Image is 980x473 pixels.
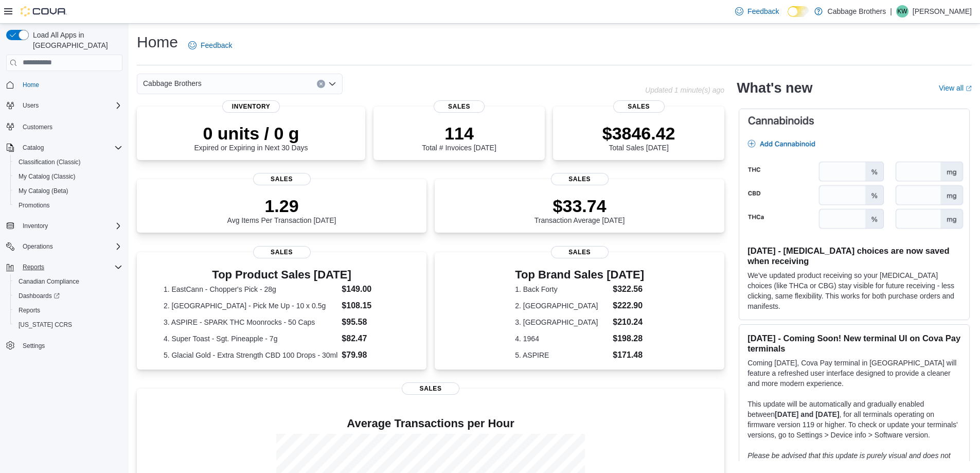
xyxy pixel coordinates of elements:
button: Inventory [19,220,52,232]
span: Sales [434,100,485,113]
span: Inventory [222,100,280,113]
p: $3846.42 [602,123,675,144]
dt: 4. Super Toast - Sgt. Pineapple - 7g [164,334,337,344]
span: Reports [19,306,40,314]
span: Load All Apps in [GEOGRAPHIC_DATA] [29,30,122,50]
dd: $82.47 [342,332,400,345]
div: Kesia Wood [896,5,908,17]
span: Sales [551,246,609,258]
a: Customers [19,121,57,133]
span: Sales [253,173,311,185]
span: Operations [23,242,53,251]
span: Operations [19,240,122,253]
span: Washington CCRS [14,319,122,331]
div: Total Sales [DATE] [602,123,675,152]
h1: Home [137,32,178,52]
a: My Catalog (Classic) [14,170,80,183]
span: Inventory [23,222,48,230]
p: 0 units / 0 g [194,123,308,144]
div: Expired or Expiring in Next 30 Days [194,123,308,152]
h3: [DATE] - [MEDICAL_DATA] choices are now saved when receiving [747,246,961,266]
button: Promotions [10,198,127,213]
span: Classification (Classic) [14,156,122,168]
dd: $322.56 [613,283,644,295]
span: Canadian Compliance [14,275,122,288]
dt: 4. 1964 [515,334,609,344]
button: Home [2,77,127,92]
span: Customers [19,120,122,133]
a: Reports [14,304,44,317]
button: Users [2,98,127,113]
p: We've updated product receiving so your [MEDICAL_DATA] choices (like THCa or CBG) stay visible fo... [747,270,961,311]
span: Sales [613,100,665,113]
button: Reports [19,261,48,273]
h4: Average Transactions per Hour [145,417,716,430]
dt: 3. ASPIRE - SPARK THC Moonrocks - 50 Caps [164,317,337,327]
span: Catalog [23,144,44,152]
h2: What's new [737,80,812,96]
a: Home [19,79,43,91]
span: Dashboards [14,290,122,302]
a: Promotions [14,199,54,212]
span: Sales [551,173,609,185]
button: Settings [2,338,127,353]
a: Feedback [731,1,783,22]
dd: $222.90 [613,300,644,312]
p: $33.74 [534,196,625,216]
span: Home [19,78,122,91]
button: Open list of options [328,80,336,88]
span: Promotions [14,199,122,212]
h3: Top Product Sales [DATE] [164,269,400,281]
a: Settings [19,340,49,352]
span: Settings [23,342,45,350]
button: My Catalog (Classic) [10,169,127,184]
a: Feedback [184,35,236,56]
button: Reports [2,260,127,274]
div: Avg Items Per Transaction [DATE] [227,196,336,224]
div: Transaction Average [DATE] [534,196,625,224]
a: Classification (Classic) [14,156,85,168]
p: Cabbage Brothers [828,5,886,17]
a: My Catalog (Beta) [14,185,73,197]
span: Feedback [201,40,232,50]
span: My Catalog (Classic) [14,170,122,183]
span: [US_STATE] CCRS [19,321,72,329]
h3: Top Brand Sales [DATE] [515,269,644,281]
dt: 2. [GEOGRAPHIC_DATA] - Pick Me Up - 10 x 0.5g [164,301,337,311]
span: Customers [23,123,52,131]
span: Inventory [19,220,122,232]
strong: [DATE] and [DATE] [775,410,839,418]
dt: 2. [GEOGRAPHIC_DATA] [515,301,609,311]
a: Dashboards [10,289,127,303]
a: [US_STATE] CCRS [14,319,76,331]
span: Classification (Classic) [19,158,81,166]
h3: [DATE] - Coming Soon! New terminal UI on Cova Pay terminals [747,333,961,354]
a: Dashboards [14,290,64,302]
span: Canadian Compliance [19,277,79,286]
dt: 1. Back Forty [515,284,609,294]
button: Catalog [19,142,48,154]
span: KW [897,5,907,17]
a: Canadian Compliance [14,275,83,288]
button: Operations [2,239,127,254]
span: Sales [253,246,311,258]
p: This update will be automatically and gradually enabled between , for all terminals operating on ... [747,399,961,440]
span: Catalog [19,142,122,154]
button: Inventory [2,219,127,233]
img: Cova [21,6,67,16]
span: Reports [23,263,44,271]
span: Settings [19,339,122,352]
dd: $198.28 [613,332,644,345]
span: Sales [402,382,459,395]
span: My Catalog (Classic) [19,172,76,181]
svg: External link [966,85,972,92]
span: Promotions [19,201,50,209]
p: Updated 1 minute(s) ago [645,86,724,94]
button: My Catalog (Beta) [10,184,127,198]
button: Customers [2,119,127,134]
dt: 1. EastCann - Chopper's Pick - 28g [164,284,337,294]
button: Operations [19,240,57,253]
dt: 3. [GEOGRAPHIC_DATA] [515,317,609,327]
span: Feedback [747,6,779,16]
button: [US_STATE] CCRS [10,318,127,332]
